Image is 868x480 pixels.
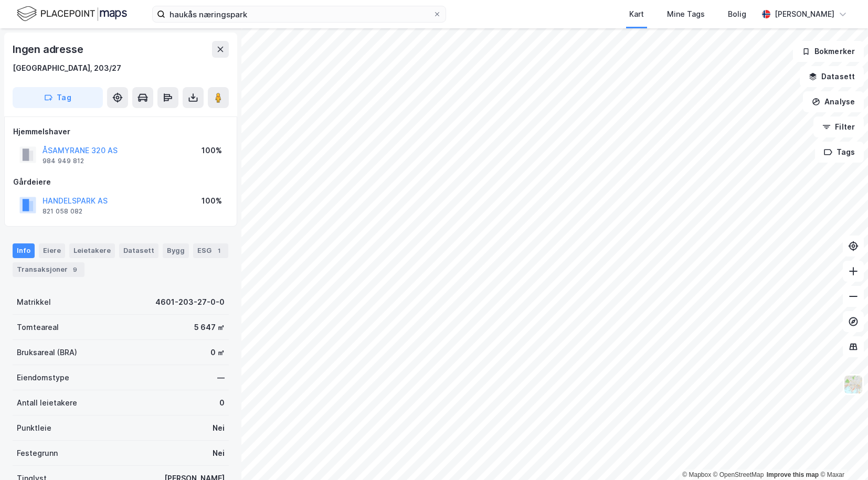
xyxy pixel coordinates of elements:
[13,125,228,138] div: Hjemmelshaver
[219,397,225,409] div: 0
[43,207,82,216] div: 821 058 082
[667,8,705,20] div: Mine Tags
[843,375,863,394] img: Z
[17,447,58,460] div: Festegrunn
[217,371,225,384] div: —
[213,422,225,434] div: Nei
[13,41,85,58] div: Ingen adresse
[775,8,834,20] div: [PERSON_NAME]
[39,243,65,258] div: Eiere
[17,346,77,359] div: Bruksareal (BRA)
[713,471,764,478] a: OpenStreetMap
[165,6,433,22] input: Søk på adresse, matrikkel, gårdeiere, leietakere eller personer
[155,296,225,308] div: 4601-203-27-0-0
[13,62,121,74] div: [GEOGRAPHIC_DATA], 203/27
[17,422,51,434] div: Punktleie
[214,246,224,256] div: 1
[13,87,103,108] button: Tag
[17,296,51,308] div: Matrikkel
[210,346,225,359] div: 0 ㎡
[213,447,225,460] div: Nei
[17,5,127,23] img: logo.f888ab2527a4732fd821a326f86c7f29.svg
[803,91,864,112] button: Analyse
[17,397,77,409] div: Antall leietakere
[119,243,158,258] div: Datasett
[193,243,228,258] div: ESG
[682,471,711,478] a: Mapbox
[13,176,228,188] div: Gårdeiere
[163,243,189,258] div: Bygg
[815,142,864,163] button: Tags
[202,195,222,207] div: 100%
[793,41,864,62] button: Bokmerker
[43,157,84,165] div: 984 949 812
[194,321,225,334] div: 5 647 ㎡
[202,144,222,157] div: 100%
[813,116,864,137] button: Filter
[629,8,644,20] div: Kart
[69,243,115,258] div: Leietakere
[17,321,59,334] div: Tomteareal
[17,371,69,384] div: Eiendomstype
[13,262,84,277] div: Transaksjoner
[800,66,864,87] button: Datasett
[816,430,868,480] iframe: Chat Widget
[767,471,819,478] a: Improve this map
[70,264,80,275] div: 9
[13,243,35,258] div: Info
[728,8,746,20] div: Bolig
